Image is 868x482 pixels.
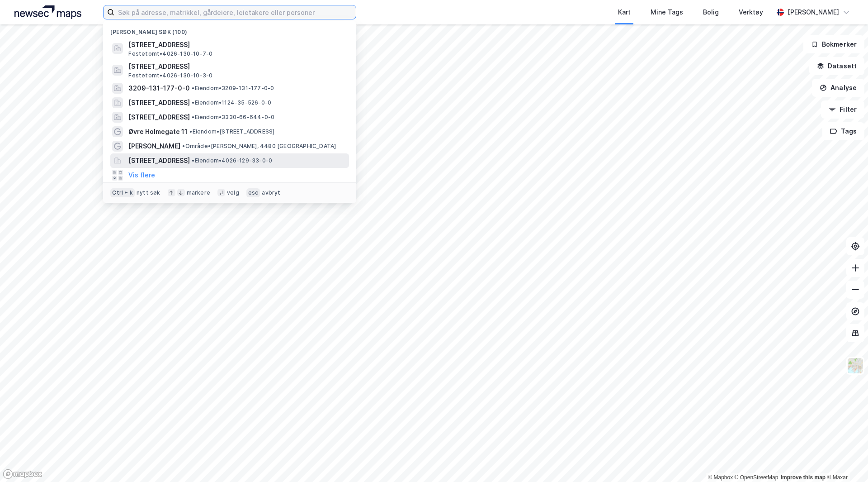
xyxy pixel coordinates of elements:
div: Verktøy [739,7,763,18]
div: [PERSON_NAME] søk (100) [103,21,356,38]
div: Bolig [703,7,719,18]
div: esc [246,188,260,197]
iframe: Chat Widget [823,439,868,482]
div: markere [187,189,210,196]
span: Festetomt • 4026-130-10-3-0 [128,72,212,79]
span: [STREET_ADDRESS] [128,61,345,72]
span: • [182,143,185,149]
div: Ctrl + k [110,188,135,197]
span: Eiendom • 4026-129-33-0-0 [192,157,272,164]
span: • [189,128,192,135]
div: Mine Tags [651,7,683,18]
span: Eiendom • [STREET_ADDRESS] [189,128,274,135]
span: Festetomt • 4026-130-10-7-0 [128,50,212,57]
div: Kart [618,7,631,18]
a: Mapbox homepage [3,469,42,479]
span: • [192,85,194,91]
span: Eiendom • 3209-131-177-0-0 [192,85,274,92]
span: [STREET_ADDRESS] [128,39,345,50]
img: logo.a4113a55bc3d86da70a041830d287a7e.svg [14,5,81,19]
div: Kontrollprogram for chat [823,439,868,482]
div: velg [227,189,239,196]
a: Improve this map [781,474,826,481]
span: [STREET_ADDRESS] [128,112,190,123]
span: • [192,157,194,164]
button: Bokmerker [803,35,864,53]
button: Tags [822,122,864,140]
span: Eiendom • 3330-66-644-0-0 [192,114,274,121]
div: [PERSON_NAME] [788,7,839,18]
span: [PERSON_NAME] [128,141,180,152]
input: Søk på adresse, matrikkel, gårdeiere, leietakere eller personer [114,5,356,19]
a: OpenStreetMap [735,474,778,481]
span: 3209-131-177-0-0 [128,83,190,94]
span: • [192,99,194,106]
button: Vis flere [128,170,155,181]
div: nytt søk [137,189,160,196]
button: Filter [821,100,864,119]
button: Datasett [809,57,864,75]
span: • [192,114,194,120]
span: [STREET_ADDRESS] [128,97,190,108]
button: Analyse [812,79,864,97]
img: Z [847,357,864,374]
span: Område • [PERSON_NAME], 4480 [GEOGRAPHIC_DATA] [182,143,336,150]
span: [STREET_ADDRESS] [128,155,190,166]
span: Øvre Holmegate 11 [128,126,188,137]
div: avbryt [262,189,280,196]
span: Eiendom • 1124-35-526-0-0 [192,99,271,106]
a: Mapbox [708,474,733,481]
